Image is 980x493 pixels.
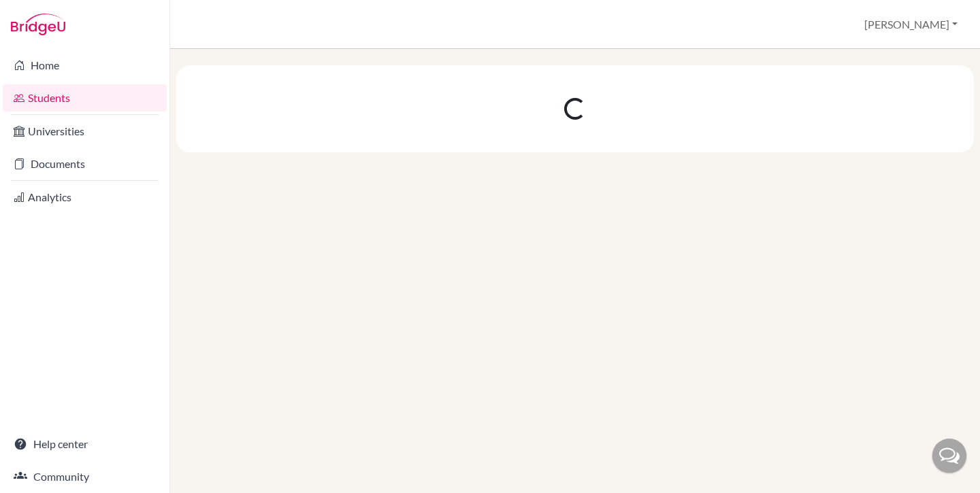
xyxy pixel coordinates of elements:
[3,84,167,112] a: Students
[3,150,167,177] a: Documents
[3,463,167,490] a: Community
[31,10,59,22] span: Help
[858,12,964,37] button: [PERSON_NAME]
[3,118,167,145] a: Universities
[3,184,167,211] a: Analytics
[3,52,167,79] a: Home
[3,430,167,458] a: Help center
[11,14,65,35] img: Bridge-U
